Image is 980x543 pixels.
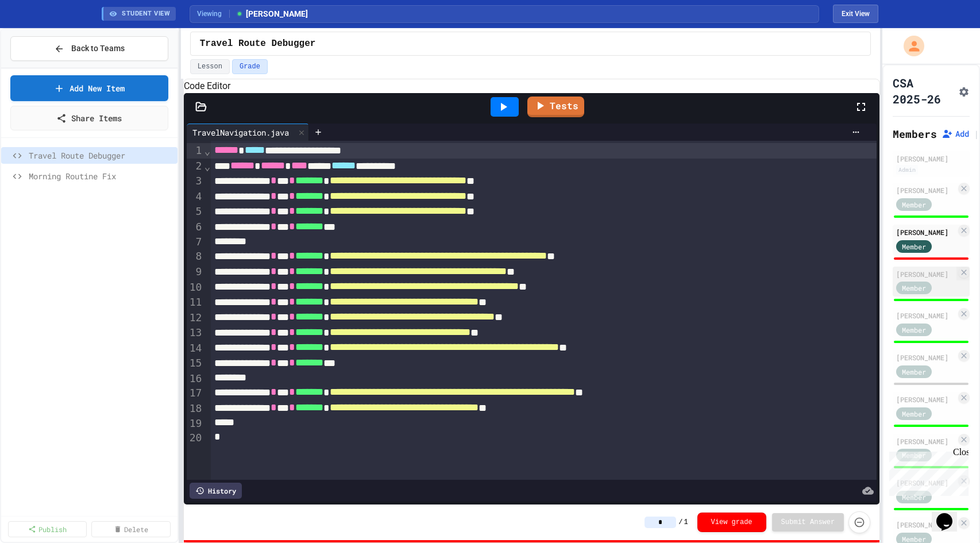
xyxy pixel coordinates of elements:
span: Travel Route Debugger [200,37,316,51]
div: TravelNavigation.java [187,126,295,138]
div: [PERSON_NAME] [896,185,956,195]
div: 15 [187,356,204,371]
div: 12 [187,310,204,326]
div: Chat with us now!Close [5,5,79,73]
div: 6 [187,219,204,235]
div: [PERSON_NAME] [896,269,956,279]
span: Member [902,367,926,377]
span: STUDENT VIEW [122,9,170,19]
span: Member [902,199,926,210]
div: 11 [187,295,204,310]
div: 13 [187,325,204,341]
span: Back to Teams [71,43,125,55]
button: Add [942,128,969,140]
h1: CSA 2025-26 [893,75,954,107]
span: Member [902,241,926,252]
a: Add New Item [10,75,168,101]
button: Force resubmission of student's answer (Admin only) [848,511,870,533]
span: [PERSON_NAME] [236,8,308,20]
div: 1 [187,143,204,159]
div: [PERSON_NAME] [896,394,956,405]
div: My Account [892,33,927,59]
button: Grade [232,59,268,74]
span: Member [902,409,926,419]
span: Member [902,325,926,335]
div: [PERSON_NAME] [896,227,956,237]
div: 16 [187,371,204,386]
div: [PERSON_NAME] [896,352,956,363]
span: Member [902,283,926,293]
div: [PERSON_NAME] [896,519,956,530]
div: 4 [187,189,204,205]
div: History [190,483,242,499]
div: TravelNavigation.java [187,124,309,141]
div: 7 [187,234,204,249]
div: 20 [187,430,204,445]
span: | [974,127,979,141]
span: Travel Route Debugger [29,149,173,161]
a: Tests [527,97,584,117]
span: Morning Routine Fix [29,170,173,182]
button: Back to Teams [10,36,168,61]
div: 14 [187,341,204,356]
div: 19 [187,416,204,430]
div: 18 [187,401,204,417]
h6: Code Editor [184,79,879,93]
a: Delete [91,521,170,537]
div: [PERSON_NAME] [896,310,956,321]
div: [PERSON_NAME] [896,436,956,446]
button: View grade [697,513,766,532]
div: [PERSON_NAME] [896,153,966,164]
div: 10 [187,280,204,295]
span: Fold line [203,145,211,157]
button: Assignment Settings [958,84,970,98]
div: Admin [896,165,918,175]
iframe: chat widget [885,447,969,496]
a: Share Items [10,106,168,130]
div: 9 [187,264,204,280]
button: Lesson [190,59,230,74]
iframe: chat widget [932,497,969,532]
a: Publish [8,521,87,537]
span: 1 [684,518,688,527]
h2: Members [893,126,937,142]
span: Submit Answer [781,518,835,527]
span: / [678,518,682,527]
span: Fold line [203,160,211,172]
div: 17 [187,386,204,401]
span: Member [902,492,926,502]
span: Viewing [197,9,230,19]
div: 5 [187,204,204,219]
div: 3 [187,174,204,189]
button: Exit student view [833,5,878,23]
div: 2 [187,159,204,174]
div: 8 [187,249,204,264]
button: Submit Answer [772,513,844,532]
